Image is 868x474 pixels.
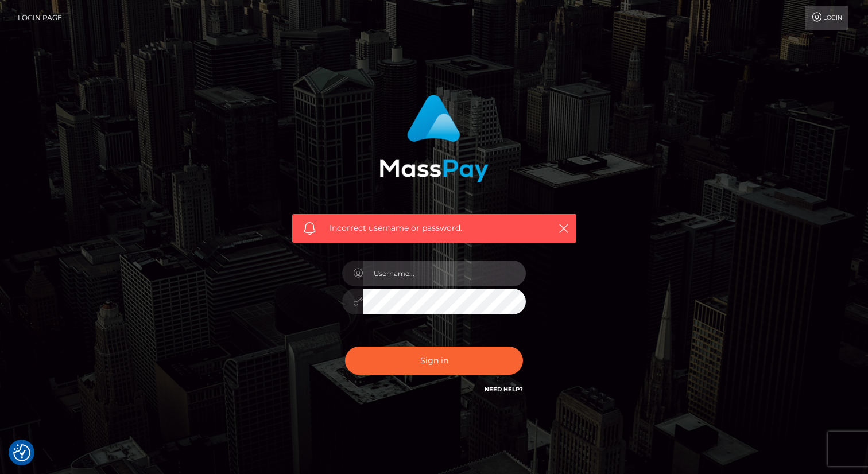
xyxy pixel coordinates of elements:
[330,222,539,234] span: Incorrect username or password.
[805,6,848,30] a: Login
[363,261,526,286] input: Username...
[345,347,523,375] button: Sign in
[13,444,30,461] img: Revisit consent button
[13,444,30,461] button: Consent Preferences
[379,95,489,182] img: MassPay Login
[18,6,62,30] a: Login Page
[485,386,523,393] a: Need Help?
